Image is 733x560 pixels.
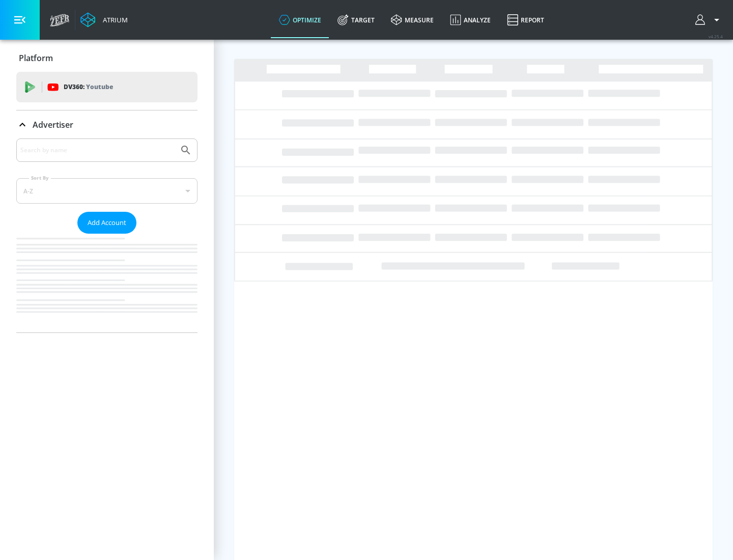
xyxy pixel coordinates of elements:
p: Advertiser [33,119,73,130]
p: Platform [19,52,53,64]
a: Analyze [442,2,499,38]
div: DV360: Youtube [16,72,198,102]
p: Youtube [86,81,113,92]
label: Sort By [29,175,51,181]
p: DV360: [64,81,113,93]
a: optimize [271,2,329,38]
div: Advertiser [16,110,198,139]
span: Add Account [88,217,126,229]
a: Atrium [80,12,128,27]
div: Advertiser [16,138,198,332]
span: v 4.25.4 [709,34,723,39]
div: A-Z [16,178,198,204]
button: Add Account [77,212,136,234]
a: Target [329,2,383,38]
div: Platform [16,44,198,72]
input: Search by name [20,144,175,157]
nav: list of Advertiser [16,234,198,332]
div: Atrium [99,15,128,24]
a: measure [383,2,442,38]
a: Report [499,2,552,38]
